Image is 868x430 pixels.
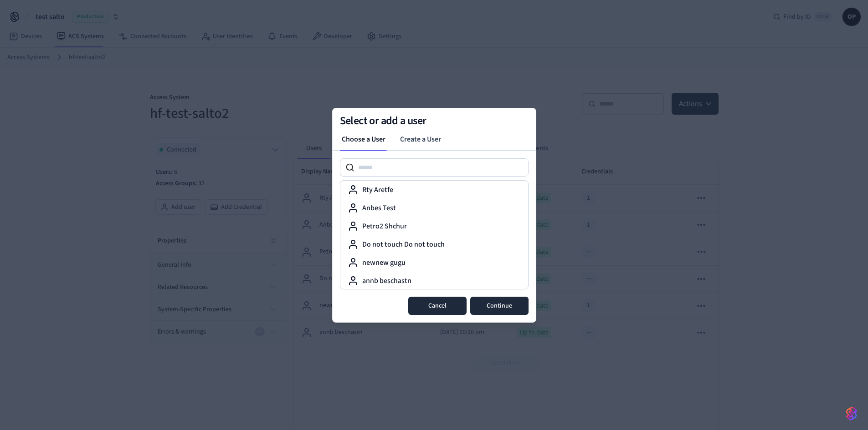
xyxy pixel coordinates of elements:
[362,257,406,268] label: newnew gugu
[334,130,393,148] a: Choose a User
[393,130,448,148] a: Create a User
[362,275,411,286] label: annb beschastn
[362,221,407,232] label: Petro2 Shchur
[340,116,529,126] h2: Select or add a user
[846,406,857,421] img: SeamLogoGradient.69752ec5.svg
[362,202,396,213] label: Anbes Test
[362,184,393,195] label: Rty Aretfe
[470,297,529,315] button: Continue
[408,297,467,315] button: Cancel
[362,239,445,250] label: Do not touch Do not touch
